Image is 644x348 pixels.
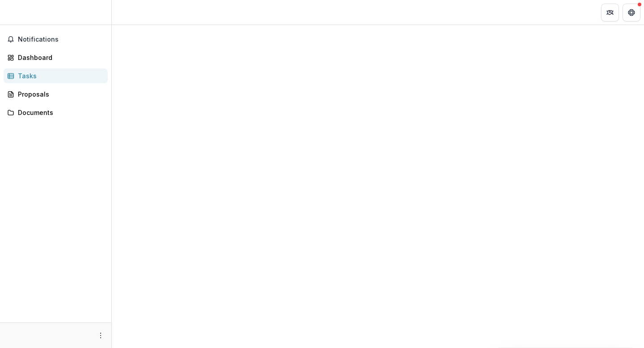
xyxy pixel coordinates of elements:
a: Documents [4,105,108,120]
button: More [95,330,106,341]
span: Notifications [18,36,104,43]
button: Get Help [623,4,640,21]
a: Dashboard [4,50,108,65]
div: Proposals [18,89,101,99]
button: Partners [601,4,619,21]
button: Notifications [4,32,108,47]
div: Documents [18,108,101,117]
div: Dashboard [18,53,101,62]
div: Tasks [18,71,101,81]
a: Tasks [4,68,108,83]
a: Proposals [4,87,108,102]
